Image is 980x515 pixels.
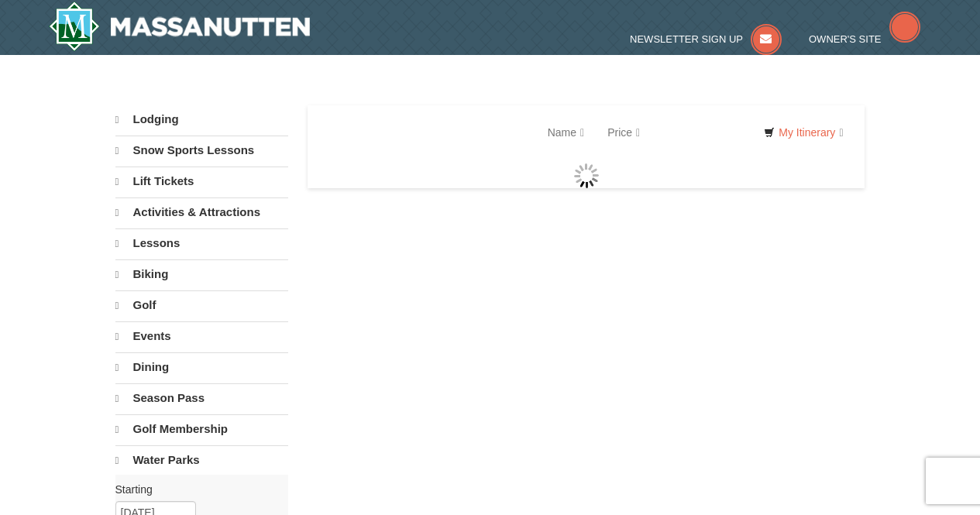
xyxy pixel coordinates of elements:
[115,352,288,382] a: Dining
[115,445,288,475] a: Water Parks
[115,197,288,227] a: Activities & Attractions
[115,228,288,258] a: Lessons
[754,121,853,144] a: My Itinerary
[115,414,288,444] a: Golf Membership
[115,259,288,289] a: Biking
[115,105,288,134] a: Lodging
[630,33,782,45] a: Newsletter Sign Up
[115,321,288,351] a: Events
[115,136,288,165] a: Snow Sports Lessons
[809,33,882,45] span: Owner's Site
[596,117,652,148] a: Price
[49,2,311,51] img: Massanutten Resort Logo
[115,167,288,196] a: Lift Tickets
[115,290,288,320] a: Golf
[536,117,596,148] a: Name
[630,33,743,45] span: Newsletter Sign Up
[809,33,920,45] a: Owner's Site
[115,482,277,497] label: Starting
[574,163,599,188] img: wait gif
[49,2,311,51] a: Massanutten Resort
[115,383,288,413] a: Season Pass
